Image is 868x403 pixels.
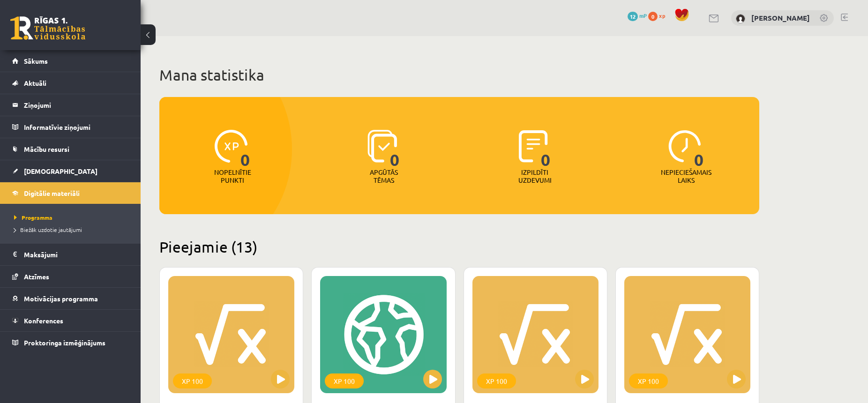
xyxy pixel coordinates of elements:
p: Nopelnītie punkti [214,168,251,184]
a: Biežāk uzdotie jautājumi [14,225,131,234]
a: Rīgas 1. Tālmācības vidusskola [10,16,85,40]
img: icon-learned-topics-4a711ccc23c960034f471b6e78daf4a3bad4a20eaf4de84257b87e66633f6470.svg [367,130,397,163]
a: 0 xp [648,12,670,19]
img: icon-xp-0682a9bc20223a9ccc6f5883a126b849a74cddfe5390d2b41b4391c66f2066e7.svg [215,130,247,163]
span: mP [639,12,647,19]
span: Atzīmes [24,272,49,281]
legend: Maksājumi [24,244,129,265]
p: Nepieciešamais laiks [661,168,711,184]
span: Sākums [24,57,48,65]
span: 0 [694,130,704,168]
span: [DEMOGRAPHIC_DATA] [24,167,97,175]
a: Maksājumi [12,244,129,265]
p: Apgūtās tēmas [366,168,402,184]
div: XP 100 [325,373,364,388]
span: 0 [240,130,250,168]
a: Mācību resursi [12,138,129,160]
span: Programma [14,214,52,221]
img: Ralfs Rao [736,14,745,23]
span: Digitālie materiāli [24,189,80,197]
legend: Informatīvie ziņojumi [24,116,129,138]
div: XP 100 [629,373,668,388]
span: Mācību resursi [24,145,69,153]
span: 0 [390,130,400,168]
img: icon-clock-7be60019b62300814b6bd22b8e044499b485619524d84068768e800edab66f18.svg [668,130,701,163]
a: [DEMOGRAPHIC_DATA] [12,160,129,182]
a: Informatīvie ziņojumi [12,116,129,138]
span: xp [659,12,665,19]
a: Programma [14,213,131,222]
p: Izpildīti uzdevumi [516,168,553,184]
div: XP 100 [173,373,212,388]
img: icon-completed-tasks-ad58ae20a441b2904462921112bc710f1caf180af7a3daa7317a5a94f2d26646.svg [519,130,548,163]
a: Konferences [12,310,129,331]
span: 12 [628,12,638,21]
h1: Mana statistika [159,66,759,84]
a: Proktoringa izmēģinājums [12,332,129,353]
span: Konferences [24,316,63,325]
a: Motivācijas programma [12,288,129,309]
span: Proktoringa izmēģinājums [24,338,105,347]
a: Aktuāli [12,72,129,94]
a: 12 mP [628,12,647,19]
span: Biežāk uzdotie jautājumi [14,226,82,233]
a: Digitālie materiāli [12,182,129,204]
a: Atzīmes [12,266,129,287]
legend: Ziņojumi [24,94,129,116]
h2: Pieejamie (13) [159,238,759,256]
a: Ziņojumi [12,94,129,116]
span: Aktuāli [24,79,46,87]
span: 0 [648,12,658,21]
a: Sākums [12,50,129,72]
a: [PERSON_NAME] [751,13,810,22]
span: 0 [541,130,551,168]
div: XP 100 [477,373,516,388]
span: Motivācijas programma [24,294,98,303]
